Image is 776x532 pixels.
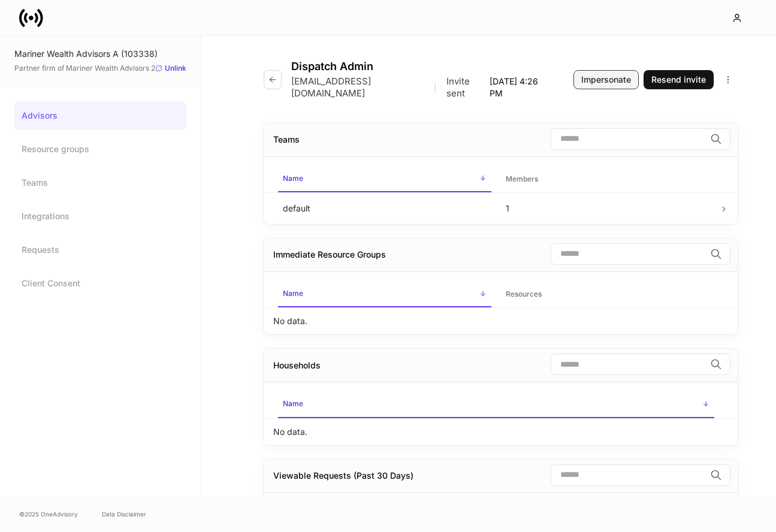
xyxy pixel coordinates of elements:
[501,282,714,307] span: Resources
[506,173,538,185] h6: Members
[291,75,424,99] p: [EMAIL_ADDRESS][DOMAIN_NAME]
[291,60,545,73] h4: Dispatch Admin
[19,509,78,519] span: © 2025 OneAdvisory
[273,470,413,482] div: Viewable Requests (Past 30 Days)
[14,48,186,60] div: Mariner Wealth Advisors A (103338)
[581,74,631,86] div: Impersonate
[283,398,303,409] h6: Name
[14,101,186,130] a: Advisors
[278,392,714,418] span: Name
[644,70,714,89] button: Resend invite
[14,135,186,164] a: Resource groups
[14,269,186,298] a: Client Consent
[651,74,706,86] div: Resend invite
[14,202,186,231] a: Integrations
[14,64,155,73] span: Partner firm of
[573,70,639,89] button: Impersonate
[283,173,303,184] h6: Name
[273,192,496,224] td: default
[14,235,186,264] a: Requests
[501,167,714,192] span: Members
[496,192,719,224] td: 1
[14,168,186,197] a: Teams
[273,315,307,327] p: No data.
[273,426,307,438] p: No data.
[278,167,491,192] span: Name
[273,134,300,146] div: Teams
[283,288,303,299] h6: Name
[102,509,146,519] a: Data Disclaimer
[446,75,485,99] p: Invite sent
[66,64,155,72] a: Mariner Wealth Advisors 2
[278,282,491,307] span: Name
[490,75,545,99] p: [DATE] 4:26 PM
[273,249,386,261] div: Immediate Resource Groups
[506,288,542,300] h6: Resources
[155,62,186,74] button: Unlink
[434,81,437,93] p: |
[273,359,321,371] div: Households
